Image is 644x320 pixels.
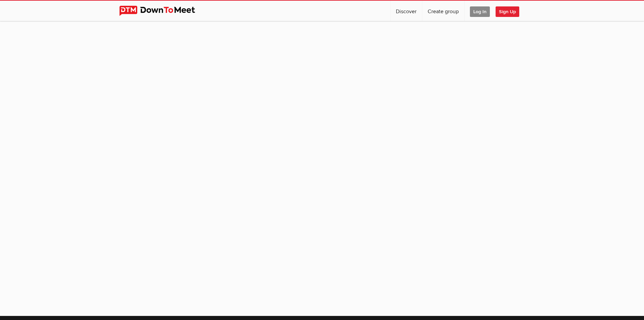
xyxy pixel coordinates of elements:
span: Log In [470,6,490,17]
span: Sign Up [496,6,519,17]
a: Discover [390,1,422,21]
a: Create group [422,1,464,21]
a: Log In [464,1,495,21]
a: Sign Up [496,1,525,21]
img: DownToMeet [119,6,206,16]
